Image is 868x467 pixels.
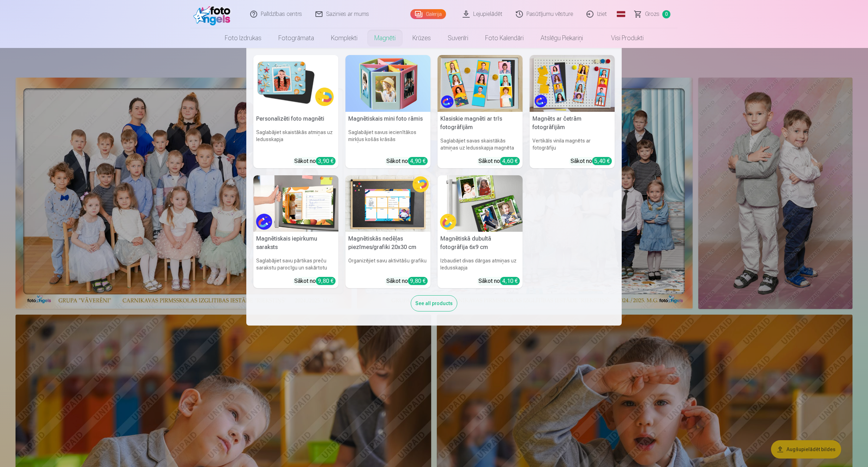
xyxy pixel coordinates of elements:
[270,28,323,48] a: Fotogrāmata
[438,254,523,274] h6: Izbaudiet divas dārgas atmiņas uz ledusskapja
[253,55,338,112] img: Personalizēti foto magnēti
[662,10,670,18] span: 0
[345,55,430,112] img: Magnētiskais mini foto rāmis
[532,28,591,48] a: Atslēgu piekariņi
[294,277,336,285] div: Sākot no
[438,55,523,168] a: Klasiskie magnēti ar trīs fotogrāfijāmKlasiskie magnēti ar trīs fotogrāfijāmSaglabājiet savas ska...
[478,157,520,165] div: Sākot no
[439,28,477,48] a: Suvenīri
[530,55,615,112] img: Magnēts ar četrām fotogrāfijām
[408,157,428,165] div: 4,90 €
[253,232,338,254] h5: Magnētiskais iepirkumu saraksts
[530,134,615,154] h6: Vertikāls vinila magnēts ar fotogrāfiju
[193,3,234,25] img: /fa1
[478,277,520,285] div: Sākot no
[253,55,338,168] a: Personalizēti foto magnētiPersonalizēti foto magnētiSaglabājiet skaistākās atmiņas uz ledusskapja...
[571,157,612,165] div: Sākot no
[345,55,430,168] a: Magnētiskais mini foto rāmisMagnētiskais mini foto rāmisSaglabājiet savus iecienītākos mirkļus ko...
[438,232,523,254] h5: Magnētiskā dubultā fotogrāfija 6x9 cm
[216,28,270,48] a: Foto izdrukas
[345,254,430,274] h6: Organizējiet savu aktivitāšu grafiku
[253,175,338,232] img: Magnētiskais iepirkumu saraksts
[438,112,523,134] h5: Klasiskie magnēti ar trīs fotogrāfijām
[323,28,366,48] a: Komplekti
[438,134,523,154] h6: Saglabājiet savas skaistākās atmiņas uz ledusskapja magnēta
[438,175,523,289] a: Magnētiskā dubultā fotogrāfija 6x9 cmMagnētiskā dubultā fotogrāfija 6x9 cmIzbaudiet divas dārgas ...
[410,9,446,19] a: Galerija
[345,126,430,154] h6: Saglabājiet savus iecienītākos mirkļus košās krāsās
[316,157,336,165] div: 3,90 €
[645,10,659,18] span: Grozs
[591,28,652,48] a: Visi produkti
[438,55,523,112] img: Klasiskie magnēti ar trīs fotogrāfijām
[500,157,520,165] div: 4,60 €
[253,126,338,154] h6: Saglabājiet skaistākās atmiņas uz ledusskapja
[386,277,428,285] div: Sākot no
[530,112,615,134] h5: Magnēts ar četrām fotogrāfijām
[253,112,338,126] h5: Personalizēti foto magnēti
[477,28,532,48] a: Foto kalendāri
[592,157,612,165] div: 5,40 €
[530,55,615,168] a: Magnēts ar četrām fotogrāfijāmMagnēts ar četrām fotogrāfijāmVertikāls vinila magnēts ar fotogrāfi...
[345,112,430,126] h5: Magnētiskais mini foto rāmis
[408,277,428,285] div: 9,80 €
[500,277,520,285] div: 4,10 €
[316,277,336,285] div: 9,80 €
[294,157,336,165] div: Sākot no
[411,295,457,311] div: See all products
[345,232,430,254] h5: Magnētiskās nedēļas piezīmes/grafiki 20x30 cm
[386,157,428,165] div: Sākot no
[345,175,430,289] a: Magnētiskās nedēļas piezīmes/grafiki 20x30 cmMagnētiskās nedēļas piezīmes/grafiki 20x30 cmOrganiz...
[438,175,523,232] img: Magnētiskā dubultā fotogrāfija 6x9 cm
[411,299,457,307] a: See all products
[345,175,430,232] img: Magnētiskās nedēļas piezīmes/grafiki 20x30 cm
[253,254,338,274] h6: Saglabājiet savu pārtikas preču sarakstu parocīgu un sakārtotu
[366,28,404,48] a: Magnēti
[404,28,439,48] a: Krūzes
[253,175,338,289] a: Magnētiskais iepirkumu sarakstsMagnētiskais iepirkumu sarakstsSaglabājiet savu pārtikas preču sar...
